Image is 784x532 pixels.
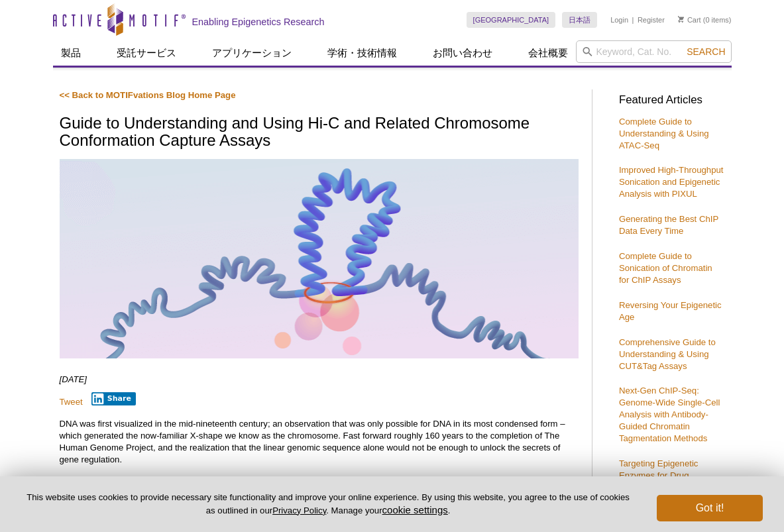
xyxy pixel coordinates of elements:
em: [DATE] [60,374,87,384]
input: Keyword, Cat. No. [576,40,732,63]
button: Share [91,392,136,405]
a: Login [610,15,628,25]
a: Comprehensive Guide to Understanding & Using CUT&Tag Assays [619,337,716,371]
li: (0 items) [678,12,732,28]
button: cookie settings [382,504,448,515]
a: Improved High-Throughput Sonication and Epigenetic Analysis with PIXUL [619,165,724,199]
a: 製品 [53,40,89,66]
a: Cart [678,15,701,25]
h3: Featured Articles [619,95,725,106]
a: << Back to MOTIFvations Blog Home Page [60,90,236,100]
a: Complete Guide to Understanding & Using ATAC-Seq [619,117,709,150]
a: Reversing Your Epigenetic Age [619,300,722,322]
h1: Guide to Understanding and Using Hi-C and Related Chromosome Conformation Capture Assays [60,115,579,151]
a: Register [638,15,665,25]
p: DNA was first visualized in the mid-nineteenth century; an observation that was only possible for... [60,418,579,466]
a: お問い合わせ [425,40,500,66]
a: [GEOGRAPHIC_DATA] [467,12,556,28]
p: This website uses cookies to provide necessary site functionality and improve your online experie... [21,492,635,517]
button: Search [683,46,729,58]
a: Complete Guide to Sonication of Chromatin for ChIP Assays [619,251,712,285]
a: 学術・技術情報 [319,40,405,66]
a: Privacy Policy [272,505,326,515]
a: 会社概要 [520,40,576,66]
img: Hi-C [60,159,579,358]
a: Targeting Epigenetic Enzymes for Drug Discovery & Development [619,458,720,492]
a: Generating the Best ChIP Data Every Time [619,214,718,236]
li: | [632,12,634,28]
span: Search [687,46,725,57]
a: Next-Gen ChIP-Seq: Genome-Wide Single-Cell Analysis with Antibody-Guided Chromatin Tagmentation M... [619,386,720,443]
button: Got it! [657,495,763,521]
a: 日本語 [562,12,597,28]
a: アプリケーション [204,40,300,66]
a: Tweet [60,397,83,407]
h2: Enabling Epigenetics Research [192,16,325,28]
a: 受託サービス [109,40,184,66]
img: Your Cart [678,16,684,23]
